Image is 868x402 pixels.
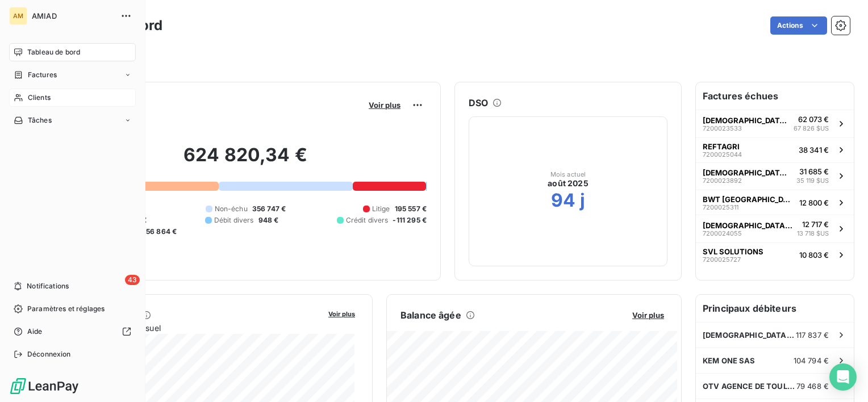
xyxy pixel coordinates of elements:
button: REFTAGRI720002504438 341 € [696,137,854,162]
span: SVL SOLUTIONS [703,247,763,256]
span: Paramètres et réglages [27,304,105,314]
span: 35 119 $US [796,176,829,186]
span: Litige [372,204,390,214]
span: 117 837 € [796,330,829,340]
span: 31 685 € [799,167,829,176]
span: 7200024055 [703,230,742,237]
button: Voir plus [629,310,667,320]
span: août 2025 [548,178,588,189]
span: Tableau de bord [27,47,80,57]
span: Notifications [27,281,69,291]
span: Chiffre d'affaires mensuel [64,322,320,334]
span: Voir plus [369,101,400,110]
button: Voir plus [365,100,404,110]
span: OTV AGENCE DE TOULOUSE [703,382,796,391]
a: Paramètres et réglages [9,300,136,318]
span: 356 747 € [252,204,286,214]
span: Tâches [28,115,52,125]
span: [DEMOGRAPHIC_DATA] SA [703,168,792,177]
span: 10 803 € [799,250,829,259]
span: 7200023892 [703,177,742,184]
div: Open Intercom Messenger [829,363,857,391]
img: Logo LeanPay [9,377,80,395]
span: REFTAGRI [703,142,740,151]
span: 12 800 € [799,198,829,207]
span: 38 341 € [799,145,829,154]
a: Clients [9,89,136,107]
span: Non-échu [215,204,248,214]
h2: j [580,189,585,212]
span: 948 € [258,215,279,225]
span: 13 718 $US [797,229,829,238]
span: AMIAD [32,11,114,20]
span: Clients [28,93,51,103]
span: [DEMOGRAPHIC_DATA] SA [703,330,796,340]
h2: 624 820,34 € [64,144,427,178]
span: Factures [28,70,57,80]
span: 7200023533 [703,125,742,132]
button: SVL SOLUTIONS720002572710 803 € [696,242,854,267]
span: Voir plus [328,310,355,318]
span: 104 794 € [794,356,829,365]
span: -111 295 € [393,215,427,225]
span: Aide [27,326,43,337]
button: Voir plus [325,308,358,319]
span: 43 [125,275,140,285]
h6: DSO [469,96,488,110]
span: 67 826 $US [794,124,829,133]
span: 195 557 € [395,204,427,214]
span: 7200025727 [703,256,741,263]
h2: 94 [551,189,575,212]
span: Mois actuel [550,171,586,178]
span: 12 717 € [802,220,829,229]
button: BWT [GEOGRAPHIC_DATA]720002531112 800 € [696,190,854,215]
span: Déconnexion [27,349,71,359]
a: Tâches [9,111,136,129]
span: KEM ONE SAS [703,356,756,365]
h6: Balance âgée [400,308,461,322]
div: AM [9,7,27,25]
button: [DEMOGRAPHIC_DATA] SA720002353362 073 €67 826 $US [696,110,854,137]
span: 79 468 € [796,382,829,391]
span: 7200025044 [703,151,742,158]
span: 7200025311 [703,204,738,211]
button: [DEMOGRAPHIC_DATA] SA720002405512 717 €13 718 $US [696,215,854,242]
button: [DEMOGRAPHIC_DATA] SA720002389231 685 €35 119 $US [696,162,854,190]
span: [DEMOGRAPHIC_DATA] SA [703,221,792,230]
span: Crédit divers [346,215,389,225]
a: Tableau de bord [9,43,136,61]
h6: Principaux débiteurs [696,295,854,322]
span: -56 864 € [143,227,177,237]
span: [DEMOGRAPHIC_DATA] SA [703,116,789,125]
span: 62 073 € [798,115,829,124]
a: Factures [9,66,136,84]
h6: Factures échues [696,82,854,110]
button: Actions [770,16,827,35]
a: Aide [9,323,136,341]
span: Débit divers [214,215,254,225]
span: Voir plus [632,311,664,320]
span: BWT [GEOGRAPHIC_DATA] [703,195,795,204]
